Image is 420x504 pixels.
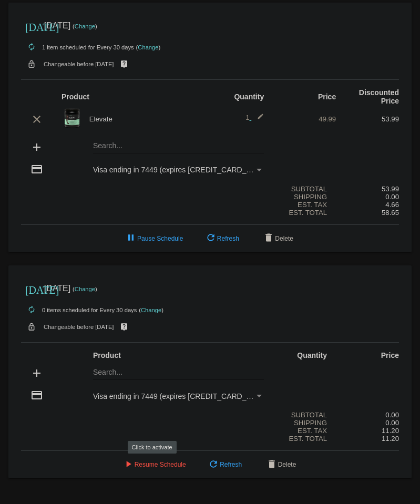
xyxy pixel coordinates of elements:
button: Resume Schedule [114,455,194,474]
mat-icon: lock_open [25,57,38,71]
mat-icon: lock_open [25,320,38,334]
span: 1 [245,114,264,121]
div: Est. Tax [273,201,336,209]
span: Visa ending in 7449 (expires [CREDIT_CARD_DATA]) [93,392,269,400]
small: ( ) [139,307,163,313]
mat-icon: refresh [204,232,217,245]
mat-icon: delete [262,232,275,245]
mat-icon: refresh [207,459,220,471]
button: Delete [257,455,305,474]
mat-icon: delete [265,459,278,471]
mat-icon: clear [30,113,43,126]
div: Elevate [84,115,210,123]
button: Refresh [199,455,250,474]
a: Change [75,286,95,292]
span: Visa ending in 7449 (expires [CREDIT_CARD_DATA]) [93,166,269,174]
div: Est. Total [273,435,336,443]
mat-select: Payment Method [93,166,264,174]
div: 0.00 [336,411,399,419]
small: Changeable before [DATE] [44,61,114,67]
button: Delete [254,229,302,248]
mat-icon: edit [251,113,264,126]
small: ( ) [136,44,161,50]
span: Delete [262,235,293,242]
button: Refresh [196,229,248,248]
mat-icon: live_help [118,57,130,71]
span: 0.00 [385,193,399,201]
mat-icon: autorenew [25,41,38,54]
strong: Product [93,351,121,359]
a: Change [138,44,158,50]
mat-icon: credit_card [30,163,43,176]
span: 58.65 [382,209,399,217]
mat-icon: [DATE] [25,20,38,33]
mat-icon: play_arrow [122,459,135,471]
mat-icon: add [30,367,43,379]
small: ( ) [73,23,97,29]
img: Image-1-Elevate.png [62,108,83,129]
button: Pause Schedule [116,229,191,248]
div: 49.99 [273,115,336,123]
span: 4.66 [385,201,399,209]
div: Subtotal [273,411,336,419]
small: 1 item scheduled for Every 30 days [21,44,134,50]
a: Change [75,23,95,29]
div: 53.99 [336,185,399,193]
mat-icon: live_help [118,320,130,334]
span: Refresh [207,461,242,468]
small: Changeable before [DATE] [44,324,114,330]
small: ( ) [73,286,97,292]
div: Shipping [273,193,336,201]
div: Subtotal [273,185,336,193]
strong: Quantity [234,92,264,101]
span: Delete [265,461,296,468]
span: 11.20 [382,427,399,435]
mat-select: Payment Method [93,392,264,400]
small: 0 items scheduled for Every 30 days [21,307,137,313]
mat-icon: [DATE] [25,283,38,295]
span: 0.00 [385,419,399,427]
div: Est. Tax [273,427,336,435]
mat-icon: autorenew [25,304,38,316]
div: Shipping [273,419,336,427]
div: 53.99 [336,115,399,123]
input: Search... [93,142,264,150]
strong: Quantity [297,351,327,359]
span: Pause Schedule [125,235,183,242]
input: Search... [93,368,264,377]
mat-icon: credit_card [30,389,43,402]
span: Resume Schedule [122,461,186,468]
mat-icon: pause [125,232,137,245]
div: Est. Total [273,209,336,217]
a: Change [141,307,161,313]
strong: Discounted Price [359,88,399,105]
span: 11.20 [382,435,399,443]
mat-icon: add [30,141,43,153]
strong: Price [381,351,399,359]
span: Refresh [204,235,239,242]
strong: Price [318,92,336,101]
strong: Product [62,92,89,101]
